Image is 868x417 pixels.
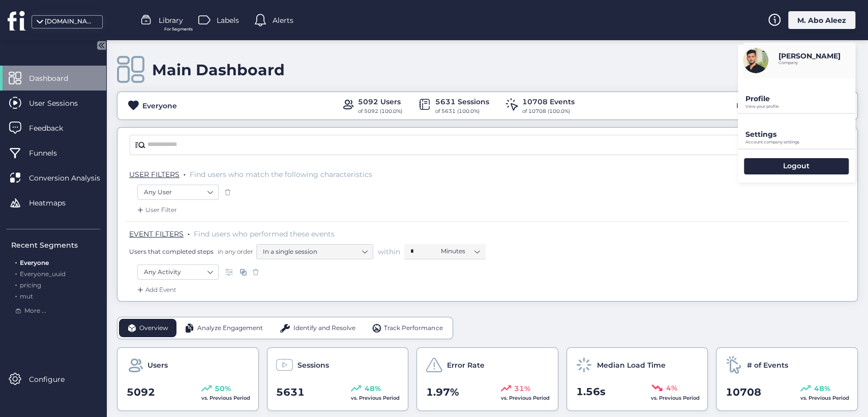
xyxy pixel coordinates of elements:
span: Error Rate [447,360,485,371]
span: vs. Previous Period [201,395,250,401]
p: View your profile [745,104,855,109]
span: Configure [29,374,80,385]
span: Identify and Resolve [293,323,355,333]
div: Everyone [142,100,177,111]
span: Conversion Analysis [29,172,115,184]
span: Alerts [273,15,293,26]
p: Settings [745,130,855,139]
span: . [15,279,17,289]
span: . [15,268,17,278]
span: 5631 [276,384,305,400]
span: Heatmaps [29,197,81,208]
span: 10708 [726,384,761,400]
span: . [188,227,190,237]
span: 4% [666,382,677,394]
span: . [15,290,17,300]
span: Users that completed steps [129,247,214,256]
span: Funnels [29,147,72,159]
span: Find users who performed these events [194,229,335,239]
span: vs. Previous Period [650,395,699,401]
span: For Segments [164,26,193,33]
span: 1.97% [426,384,459,400]
span: # of Events [746,360,788,371]
div: [DOMAIN_NAME] [45,17,96,26]
span: mut [20,292,33,300]
img: avatar [743,48,768,73]
span: within [378,247,400,257]
span: Everyone_uuid [20,270,66,278]
span: Find users who match the following characteristics [190,170,372,179]
span: 1.56s [576,384,605,400]
span: USER FILTERS [129,170,179,179]
div: 5092 Users [358,96,402,107]
span: 48% [814,383,830,394]
div: M. Abo Aleez [788,11,855,29]
span: Users [147,360,168,371]
div: Add Event [135,285,176,295]
div: Recent Segments [11,240,100,251]
span: Track Performance [384,323,442,333]
div: 5631 Sessions [435,96,489,107]
div: of 10708 (100.0%) [522,107,575,115]
span: Median Load Time [597,360,666,371]
nz-select-item: In a single session [263,244,367,259]
span: vs. Previous Period [800,395,849,401]
nz-select-item: Minutes [441,244,480,259]
span: in any order [216,247,253,256]
span: 5092 [127,384,155,400]
span: pricing [20,281,41,289]
div: of 5092 (100.0%) [358,107,402,115]
p: Company [779,61,841,65]
span: . [15,257,17,266]
p: Account company settings [745,140,855,144]
div: User Filter [135,205,177,215]
span: Analyze Engagement [197,323,263,333]
div: 10708 Events [522,96,575,107]
p: Profile [745,94,855,103]
span: Library [159,15,183,26]
span: Everyone [20,259,49,266]
span: 48% [365,383,381,394]
span: vs. Previous Period [351,395,400,401]
span: Overview [139,323,168,333]
span: User Sessions [29,98,93,109]
span: EVENT FILTERS [129,229,184,239]
span: . [184,168,186,178]
span: vs. Previous Period [501,395,550,401]
nz-select-item: Any User [144,185,212,200]
span: 50% [215,383,231,394]
span: Feedback [29,123,78,134]
div: Main Dashboard [152,61,285,79]
div: of 5631 (100.0%) [435,107,489,115]
p: [PERSON_NAME] [779,51,841,61]
span: Dashboard [29,73,83,84]
span: Sessions [297,360,329,371]
span: 31% [514,383,530,394]
span: Labels [217,15,239,26]
p: Logout [783,161,810,170]
nz-select-item: Any Activity [144,264,212,280]
span: More ... [24,306,46,316]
